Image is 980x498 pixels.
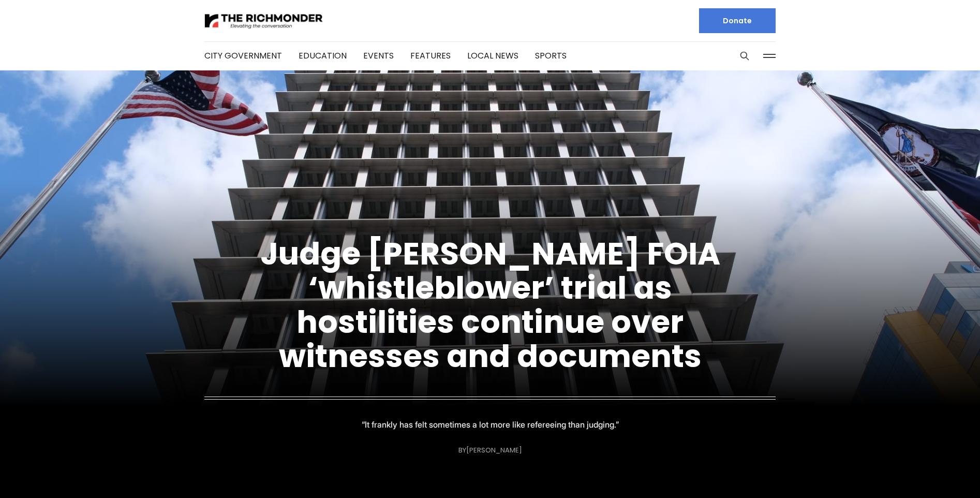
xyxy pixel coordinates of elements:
[535,50,567,62] a: Sports
[466,445,522,455] a: [PERSON_NAME]
[362,417,619,432] p: “It frankly has felt sometimes a lot more like refereeing than judging.”
[410,50,451,62] a: Features
[737,48,752,64] button: Search this site
[363,50,394,62] a: Events
[204,50,282,62] a: City Government
[458,446,522,454] div: By
[299,50,347,62] a: Education
[204,12,323,30] img: The Richmonder
[467,50,518,62] a: Local News
[699,8,776,33] a: Donate
[260,232,720,378] a: Judge [PERSON_NAME] FOIA ‘whistleblower’ trial as hostilities continue over witnesses and documents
